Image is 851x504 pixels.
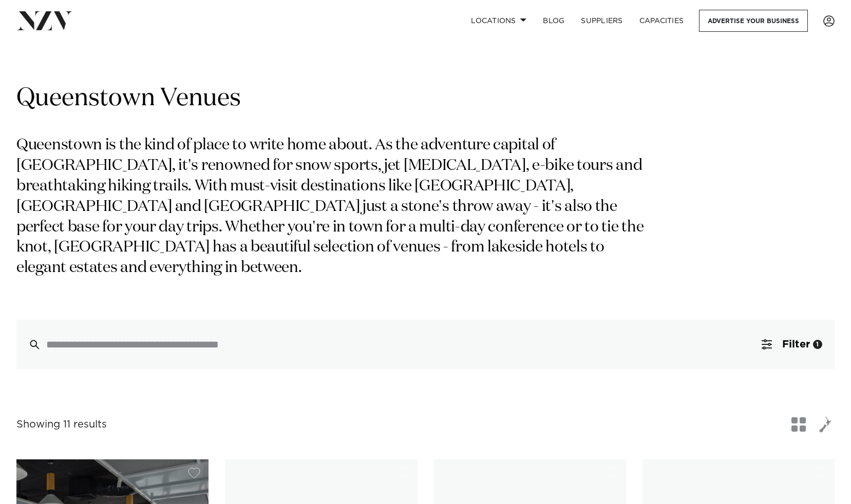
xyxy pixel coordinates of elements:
[749,320,835,369] button: Filter1
[16,83,835,115] h1: Queenstown Venues
[16,11,72,30] img: nzv-logo.png
[813,340,822,349] div: 1
[535,10,573,32] a: BLOG
[699,10,808,32] a: Advertise your business
[463,10,535,32] a: Locations
[573,10,631,32] a: SUPPLIERS
[631,10,692,32] a: Capacities
[782,339,810,350] span: Filter
[16,135,651,279] p: Queenstown is the kind of place to write home about. As the adventure capital of [GEOGRAPHIC_DATA...
[16,417,107,433] div: Showing 11 results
